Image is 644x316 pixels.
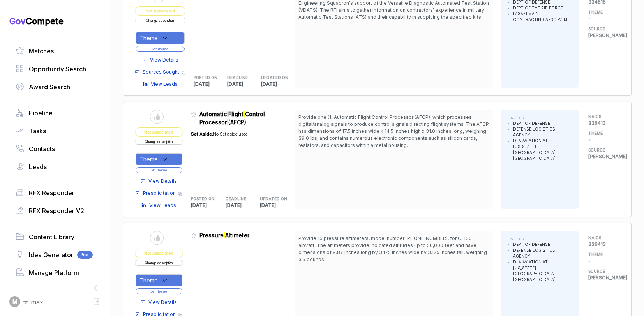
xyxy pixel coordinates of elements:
[588,26,619,32] h5: SOURCE
[29,126,46,136] span: Tasks
[513,259,571,282] li: DLA AVIATION AT [US_STATE][GEOGRAPHIC_DATA], [GEOGRAPHIC_DATA]
[228,119,246,125] span: (AFCP)
[513,138,571,161] li: DLA AVIATION AT [US_STATE][GEOGRAPHIC_DATA], [GEOGRAPHIC_DATA]
[16,206,94,215] a: RFX Responder V2
[199,119,227,125] span: Processor
[513,247,571,259] li: DEFENSE LOGISTICS AGENCY
[298,235,487,262] span: Provide 16 pressure altimeters, model number [PHONE_NUMBER], for C-130 aircraft. The altimeters p...
[29,250,73,260] span: Idea Generator
[12,298,18,306] span: M
[16,126,94,136] a: Tasks
[29,206,84,215] span: RFX Responder V2
[135,127,183,137] span: Not Associated
[151,81,178,88] span: View Leads
[136,46,185,52] button: Set Theme
[31,297,43,307] span: max
[228,111,243,117] span: Flight
[135,190,176,197] a: Presolicitation
[588,268,619,274] h5: SOURCE
[29,64,86,74] span: Opportunity Search
[135,260,183,266] button: Change description
[226,196,248,202] h5: DEADLINE
[143,190,176,197] span: Presolicitation
[194,81,228,88] p: [DATE]
[136,288,182,294] button: Set Theme
[588,120,619,127] p: 336413
[199,232,224,238] span: Pressure
[588,252,619,258] h5: THEME
[513,120,571,126] li: DEPT OF DEFENSE
[148,178,177,185] span: View Details
[16,108,94,118] a: Pipeline
[77,251,93,259] span: Beta
[148,299,177,306] span: View Details
[213,131,248,137] span: No Set aside used
[139,34,158,42] span: Theme
[16,250,94,260] a: Idea GeneratorBeta
[143,69,179,76] span: Sources Sought
[588,241,619,248] p: 336413
[513,5,571,11] li: DEPT OF THE AIR FORCE
[227,81,261,88] p: [DATE]
[16,64,94,74] a: Opportunity Search
[135,18,185,23] button: Change description
[29,232,74,242] span: Content Library
[588,147,619,153] h5: SOURCE
[29,162,47,171] span: Leads
[16,232,94,242] a: Content Library
[261,81,295,88] p: [DATE]
[588,258,619,265] p: -
[139,155,158,163] span: Theme
[513,126,571,138] li: DEFENSE LOGISTICS AGENCY
[588,114,619,120] h5: NAICS
[260,196,282,202] h5: UPDATED ON
[588,32,619,39] p: [PERSON_NAME]
[513,11,571,23] li: FA8571 MAINT CONTRACTING AFSC PZIM
[508,237,571,242] h5: ISSUED BY
[588,153,619,160] p: [PERSON_NAME]
[29,108,53,118] span: Pipeline
[29,46,54,56] span: Matches
[191,131,213,137] span: Set Aside:
[588,274,619,281] p: [PERSON_NAME]
[16,46,94,56] a: Matches
[245,111,265,117] span: Control
[199,111,227,117] span: Automatic
[513,242,571,247] li: DEPT OF DEFENSE
[588,9,619,15] h5: THEME
[191,202,226,209] p: [DATE]
[135,249,183,258] span: Not Associated
[29,144,55,154] span: Contacts
[260,202,295,209] p: [DATE]
[149,202,176,209] span: View Leads
[226,202,260,209] p: [DATE]
[194,75,215,81] h5: POSTED ON
[135,6,185,16] span: Not Associated
[191,196,213,202] h5: POSTED ON
[261,75,282,81] h5: UPDATED ON
[29,188,74,198] span: RFX Responder
[588,131,619,136] h5: THEME
[29,268,79,277] span: Manage Platform
[16,82,94,92] a: Award Search
[139,276,158,284] span: Theme
[16,268,94,277] a: Manage Platform
[150,56,178,64] span: View Details
[508,116,571,120] h5: ISSUED BY
[29,82,70,92] span: Award Search
[298,114,489,148] span: Provide one (1) Automatic Flight Control Processor (AFCP), which processes digital/analog signals...
[135,139,183,145] button: Change description
[16,144,94,154] a: Contacts
[16,162,94,171] a: Leads
[588,235,619,241] h5: NAICS
[227,75,249,81] h5: DEADLINE
[588,136,619,143] p: -
[225,232,249,238] span: Altimeter
[136,167,182,173] button: Set Theme
[588,15,619,22] p: -
[16,188,94,198] a: RFX Responder
[9,16,101,26] h1: Compete
[9,16,26,26] span: Gov
[135,69,179,76] a: Sources Sought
